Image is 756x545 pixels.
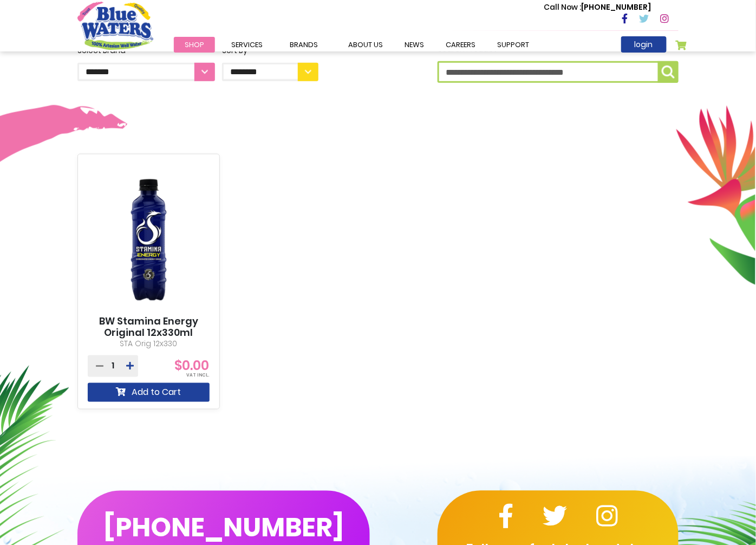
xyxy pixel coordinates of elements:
span: $0.00 [175,357,210,375]
img: BW Stamina Energy Original 12x330ml [88,164,210,316]
a: BW Stamina Energy Original 12x330ml [88,316,210,339]
span: Services [231,40,263,50]
a: about us [337,37,394,53]
span: Brands [290,40,318,50]
span: Shop [185,40,204,50]
input: Search Product [438,61,679,83]
a: careers [435,37,486,53]
a: login [621,36,667,53]
button: Search Product [658,61,679,83]
a: support [486,37,540,53]
p: STA Orig 12x330 [88,339,210,350]
a: store logo [77,2,153,49]
select: Sort By [222,63,318,81]
a: News [394,37,435,53]
select: Select Brand [77,63,215,81]
label: Search Product [438,43,679,83]
span: Call Now : [544,2,582,12]
img: search-icon.png [662,66,675,79]
p: [PHONE_NUMBER] [544,2,651,13]
label: Select Brand [77,45,215,81]
button: Add to Cart [88,383,210,402]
